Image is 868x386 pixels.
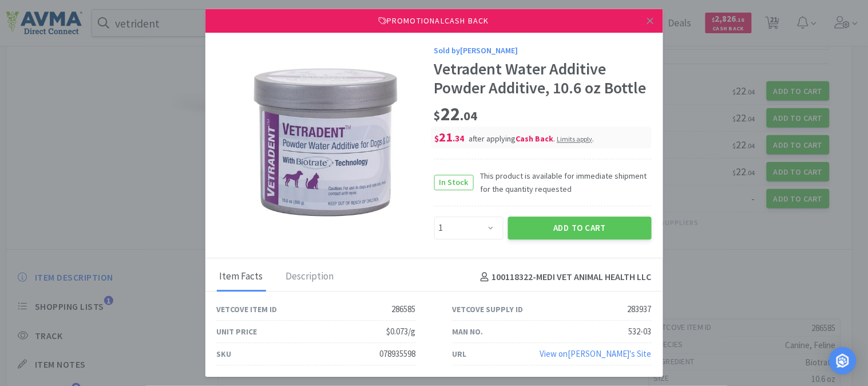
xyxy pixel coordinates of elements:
[508,216,652,239] button: Add to Cart
[434,60,652,98] div: Vetradent Water Additive Powder Additive, 10.6 oz Bottle
[829,347,857,375] div: Open Intercom Messenger
[453,303,524,316] div: Vetcove Supply ID
[217,303,278,316] div: Vetcove Item ID
[380,348,416,361] div: 078935598
[435,129,465,145] span: 21
[387,325,416,339] div: $0.073/g
[540,349,652,360] a: View on[PERSON_NAME]'s Site
[453,348,467,360] div: URL
[557,135,593,143] span: Limits apply
[392,303,416,317] div: 286585
[516,133,554,144] i: Cash Back
[205,9,663,33] div: Promotional Cash Back
[217,348,232,360] div: SKU
[434,45,652,57] div: Sold by [PERSON_NAME]
[474,170,652,196] span: This product is available for immediate shipment for the quantity requested
[461,108,478,124] span: . 04
[434,108,441,124] span: $
[629,325,652,339] div: 532-03
[557,133,594,144] div: .
[217,325,257,338] div: Unit Price
[628,303,652,317] div: 283937
[469,133,594,144] span: after applying .
[453,133,465,144] span: . 34
[453,325,483,338] div: Man No.
[435,175,473,190] span: In Stock
[251,68,400,216] img: f03efad0bc1c4bb58950dc98f06ed695_283937.jpeg
[217,263,266,292] div: Item Facts
[283,263,337,292] div: Description
[435,133,439,144] span: $
[434,103,478,125] span: 22
[476,270,652,285] h4: 100118322 - MEDI VET ANIMAL HEALTH LLC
